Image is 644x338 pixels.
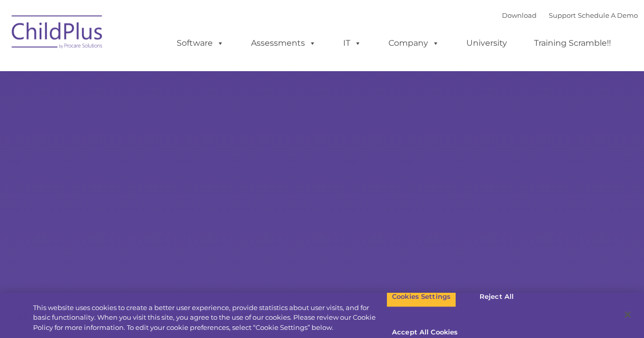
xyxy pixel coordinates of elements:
font: | [502,11,638,19]
a: Support [549,11,576,19]
a: Training Scramble!! [524,33,621,53]
a: Assessments [241,33,326,53]
img: ChildPlus by Procare Solutions [7,8,108,59]
a: IT [333,33,372,53]
a: University [456,33,517,53]
a: Download [502,11,537,19]
button: Reject All [465,286,528,308]
a: Software [166,33,234,53]
a: Schedule A Demo [578,11,638,19]
div: This website uses cookies to create a better user experience, provide statistics about user visit... [33,303,386,333]
a: Company [378,33,450,53]
button: Close [617,303,639,326]
button: Cookies Settings [386,286,456,308]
